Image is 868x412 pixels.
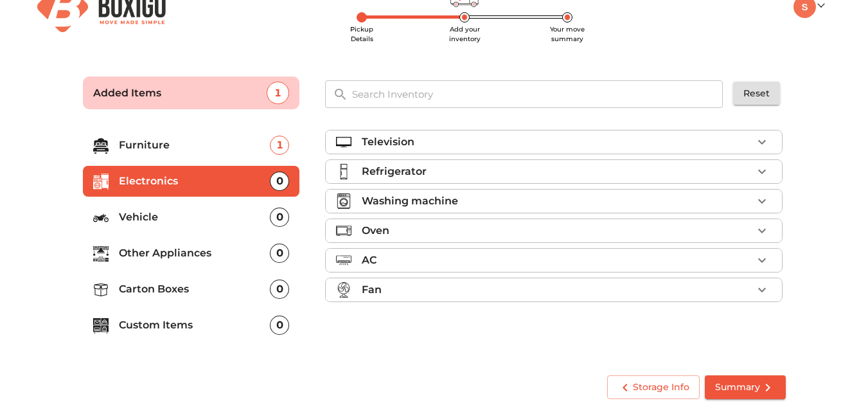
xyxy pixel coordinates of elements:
button: Summary [705,375,786,399]
span: Add your inventory [449,25,481,43]
p: Refrigerator [362,164,427,179]
p: Added Items [93,85,267,101]
span: Summary [715,379,775,395]
span: Pickup Details [350,25,373,43]
p: AC [362,253,376,268]
img: refrigerator [336,164,351,179]
p: Electronics [119,174,270,189]
div: 0 [270,316,289,335]
button: Reset [733,82,780,105]
img: air_conditioner [336,253,351,268]
span: Storage Info [617,379,689,395]
span: Your move summary [550,25,585,43]
input: Search Inventory [344,80,732,108]
img: oven [336,223,351,238]
img: washing_machine [336,193,351,209]
p: Television [362,134,414,150]
p: Other Appliances [119,246,270,261]
div: 1 [267,82,289,104]
div: 0 [270,208,289,227]
img: fan [336,282,351,298]
div: 1 [270,136,289,155]
p: Custom Items [119,318,270,333]
p: Vehicle [119,210,270,225]
img: television [336,134,351,150]
p: Fan [362,282,382,298]
div: 0 [270,172,289,191]
button: Storage Info [607,375,700,399]
p: Washing machine [362,193,458,209]
span: Reset [743,85,770,102]
p: Carton Boxes [119,282,270,297]
div: 0 [270,280,289,299]
div: 0 [270,244,289,263]
p: Furniture [119,138,270,153]
p: Oven [362,223,389,238]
